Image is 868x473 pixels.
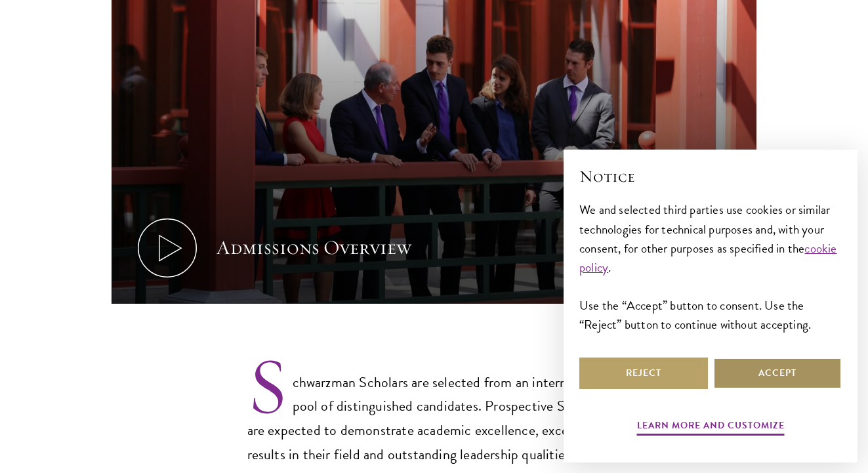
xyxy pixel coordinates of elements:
[579,239,837,277] a: cookie policy
[217,235,411,261] div: Admissions Overview
[579,200,842,333] div: We and selected third parties use cookies or similar technologies for technical purposes and, wit...
[247,348,621,467] p: Schwarzman Scholars are selected from an international pool of distinguished candidates. Prospect...
[637,417,785,438] button: Learn more and customize
[579,358,708,389] button: Reject
[579,165,842,188] h2: Notice
[713,358,842,389] button: Accept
